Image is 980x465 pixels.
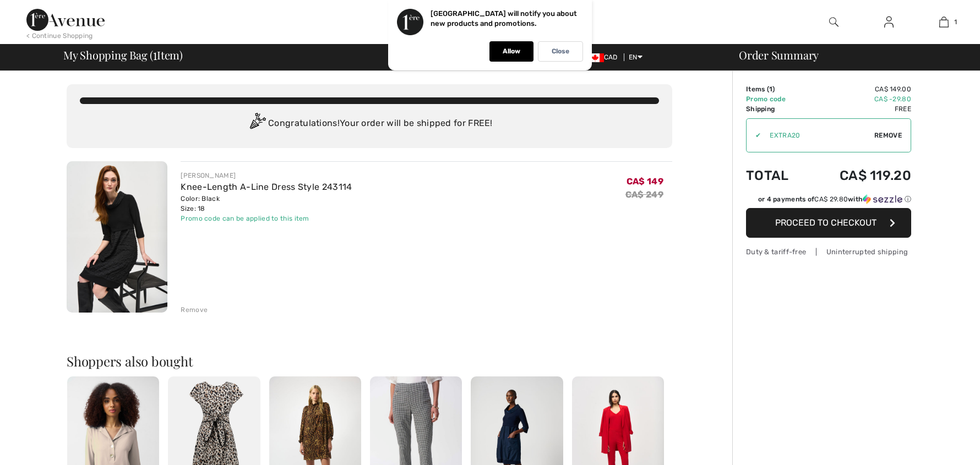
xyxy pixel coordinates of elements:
div: Congratulations! Your order will be shipped for FREE! [80,113,659,135]
img: Knee-Length A-Line Dress Style 243114 [67,161,167,313]
img: Congratulation2.svg [246,113,268,135]
td: Shipping [746,104,808,114]
img: 1ère Avenue [26,9,105,31]
img: My Info [884,15,894,29]
div: [PERSON_NAME] [181,171,352,180]
td: CA$ -29.80 [808,94,911,104]
div: Order Summary [726,50,973,61]
span: CA$ 149 [627,176,663,187]
div: ✔ [747,130,761,140]
span: CA$ 29.80 [814,195,848,203]
span: My Shopping Bag ( Item) [63,50,183,61]
a: 1 [917,15,971,29]
input: Promo code [761,119,874,152]
p: Allow [503,47,520,56]
td: CA$ 149.00 [808,84,911,94]
img: search the website [829,15,839,29]
p: [GEOGRAPHIC_DATA] will notify you about new products and promotions. [431,9,577,28]
span: EN [629,53,643,61]
span: Remove [874,130,902,140]
td: Items ( ) [746,84,808,94]
span: 1 [954,17,957,27]
div: or 4 payments of with [758,194,911,204]
div: Color: Black Size: 18 [181,194,352,214]
button: Proceed to Checkout [746,208,911,238]
p: Close [552,47,569,56]
div: or 4 payments ofCA$ 29.80withSezzle Click to learn more about Sezzle [746,194,911,208]
div: Promo code can be applied to this item [181,214,352,223]
td: Total [746,157,808,194]
img: Canadian Dollar [586,53,604,62]
td: Promo code [746,94,808,104]
img: My Bag [939,15,949,29]
s: CA$ 249 [625,189,663,200]
img: Sezzle [863,194,902,204]
div: Remove [181,305,208,315]
span: 1 [153,47,157,61]
span: Proceed to Checkout [775,217,876,228]
div: Duty & tariff-free | Uninterrupted shipping [746,247,911,257]
a: Sign In [875,15,902,29]
div: < Continue Shopping [26,31,93,41]
a: Knee-Length A-Line Dress Style 243114 [181,182,352,192]
h2: Shoppers also bought [67,354,672,368]
td: Free [808,104,911,114]
span: CAD [586,53,622,61]
td: CA$ 119.20 [808,157,911,194]
span: 1 [769,85,772,93]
